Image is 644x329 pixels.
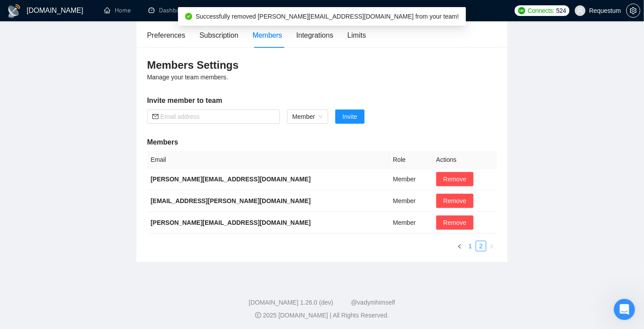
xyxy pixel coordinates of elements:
li: Previous Page [454,241,465,251]
div: Integrations [296,30,334,41]
h5: Members [147,137,497,148]
span: Remove [443,218,466,227]
button: right [486,241,497,251]
span: Remove [443,196,466,206]
th: Role [389,151,433,168]
span: check-circle [185,13,192,20]
b: [PERSON_NAME][EMAIL_ADDRESS][DOMAIN_NAME] [151,219,311,226]
a: setting [626,7,640,14]
span: Invite [342,112,357,121]
li: 1 [465,241,476,251]
img: logo [7,4,21,18]
span: user [577,8,583,14]
span: Connects: [528,6,555,16]
th: Actions [433,151,497,168]
a: 1 [466,241,475,251]
a: homeHome [104,7,131,14]
div: Limits [348,30,366,41]
td: Member [389,168,433,190]
b: [PERSON_NAME][EMAIL_ADDRESS][DOMAIN_NAME] [151,176,311,183]
h3: Members Settings [147,58,497,72]
b: [EMAIL_ADDRESS][PERSON_NAME][DOMAIN_NAME] [151,197,311,204]
span: right [489,244,494,249]
button: Invite [335,110,364,124]
iframe: Intercom live chat [614,299,635,320]
span: Manage your team members. [147,74,228,81]
div: Members [252,30,282,41]
button: Remove [436,215,473,230]
h5: Invite member to team [147,95,497,106]
span: mail [152,114,159,120]
li: 2 [476,241,486,251]
a: 2 [476,241,486,251]
span: copyright [255,312,261,318]
td: Member [389,212,433,234]
span: Member [292,110,323,123]
a: dashboardDashboard [148,7,189,14]
li: Next Page [486,241,497,251]
div: 2025 [DOMAIN_NAME] | All Rights Reserved. [7,311,637,320]
a: [DOMAIN_NAME] 1.26.0 (dev) [249,299,334,306]
a: searchScanner [206,7,239,14]
a: @vadymhimself [351,299,395,306]
div: Preferences [147,30,185,41]
td: Member [389,190,433,212]
span: Successfully removed [PERSON_NAME][EMAIL_ADDRESS][DOMAIN_NAME] from your team! [196,13,459,20]
input: Email address [160,112,275,121]
span: setting [627,7,640,14]
th: Email [147,151,389,168]
button: Remove [436,172,473,186]
button: Remove [436,194,473,208]
img: upwork-logo.png [518,7,525,14]
button: setting [626,4,640,18]
span: 524 [556,6,566,16]
button: left [454,241,465,251]
span: left [457,244,462,249]
span: Remove [443,174,466,184]
div: Subscription [199,30,238,41]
